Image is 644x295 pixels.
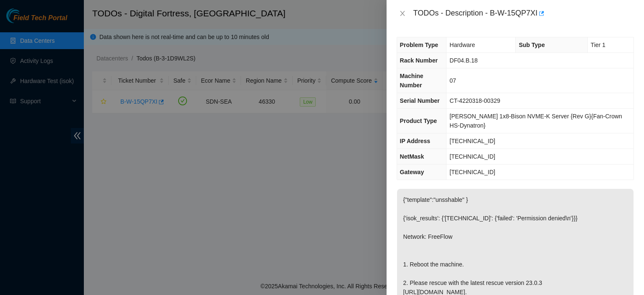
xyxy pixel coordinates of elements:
[399,10,406,17] span: close
[400,138,430,144] span: IP Address
[400,97,440,104] span: Serial Number
[449,57,478,64] span: DF04.B.18
[591,42,605,48] span: Tier 1
[400,153,424,160] span: NetMask
[413,7,634,20] div: TODOs - Description - B-W-15QP7XI
[449,97,500,104] span: CT-4220318-00329
[397,10,408,18] button: Close
[449,138,495,144] span: [TECHNICAL_ID]
[400,42,439,48] span: Problem Type
[519,42,545,48] span: Sub Type
[449,153,495,160] span: [TECHNICAL_ID]
[400,169,424,175] span: Gateway
[400,57,438,64] span: Rack Number
[449,42,475,48] span: Hardware
[400,73,423,89] span: Machine Number
[449,77,456,84] span: 07
[449,169,495,175] span: [TECHNICAL_ID]
[400,117,437,124] span: Product Type
[449,113,622,129] span: [PERSON_NAME] 1x8-Bison NVME-K Server {Rev G}{Fan-Crown HS-Dynatron}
